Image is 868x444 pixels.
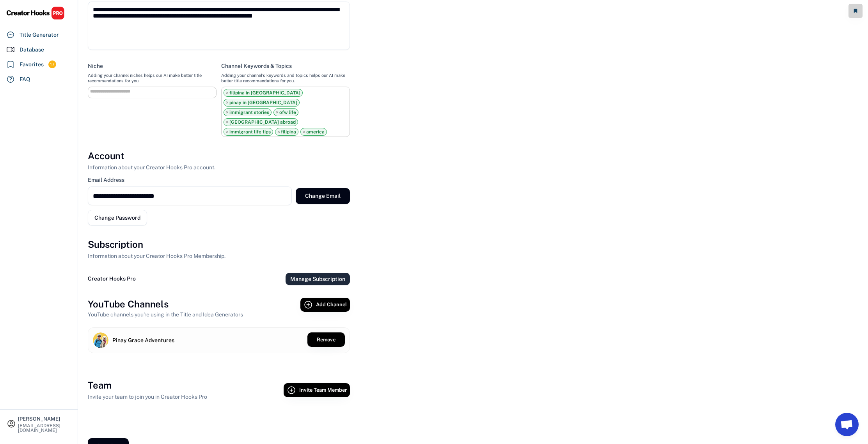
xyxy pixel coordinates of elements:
[221,73,350,84] div: Adding your channel's keywords and topics helps our AI make better title recommendations for you.
[88,238,143,251] h3: Subscription
[88,393,207,401] div: Invite your team to join you in Creator Hooks Pro
[6,6,65,20] img: CHPRO%20Logo.svg
[226,120,229,124] span: ×
[88,379,112,392] h3: Team
[88,176,124,183] div: Email Address
[88,210,147,226] button: Change Password
[303,130,305,134] span: ×
[221,62,292,69] div: Channel Keywords & Topics
[286,273,350,285] button: Manage Subscription
[226,91,229,95] span: ×
[226,110,229,115] span: ×
[20,75,30,83] div: FAQ
[112,336,174,345] div: Pinay Grace Adventures
[88,252,225,260] div: Information about your Creator Hooks Pro Membership.
[299,387,347,392] span: Invite Team Member
[88,149,124,163] h3: Account
[296,188,350,204] button: Change Email
[316,302,347,307] span: Add Channel
[224,128,273,136] li: immigrant life tips
[88,298,169,311] h3: YouTube Channels
[224,89,303,97] li: filipina in [GEOGRAPHIC_DATA]
[835,413,859,436] a: Open chat
[48,61,56,68] div: 17
[276,110,279,115] span: ×
[224,108,272,116] li: immigrant stories
[88,163,215,172] div: Information about your Creator Hooks Pro account.
[224,99,300,107] li: pinay in [GEOGRAPHIC_DATA]
[20,46,44,54] div: Database
[226,130,229,134] span: ×
[18,416,71,421] div: [PERSON_NAME]
[93,332,108,348] img: channels4_profile.jpg
[273,108,298,116] li: ofw life
[20,31,59,39] div: Title Generator
[224,118,298,126] li: [GEOGRAPHIC_DATA] abroad
[18,423,71,433] div: [EMAIL_ADDRESS][DOMAIN_NAME]
[300,298,350,312] button: Add Channel
[20,60,44,69] div: Favorites
[88,73,217,84] div: Adding your channel niches helps our AI make better title recommendations for you.
[284,383,350,397] button: Invite Team Member
[275,128,298,136] li: filipina
[300,128,327,136] li: america
[88,275,136,283] div: Creator Hooks Pro
[226,100,229,105] span: ×
[307,332,345,347] button: Remove
[88,311,243,319] div: YouTube channels you're using in the Title and Idea Generators
[88,62,103,69] div: Niche
[277,130,280,134] span: ×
